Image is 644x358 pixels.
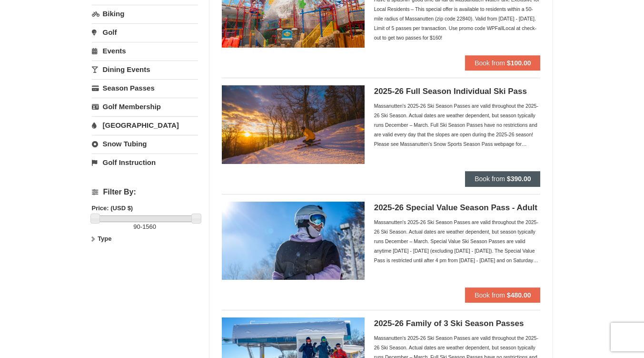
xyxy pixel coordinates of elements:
label: - [92,222,198,232]
a: [GEOGRAPHIC_DATA] [92,116,198,134]
span: Book from [475,59,505,67]
h5: 2025-26 Family of 3 Ski Season Passes [374,319,541,328]
a: Golf [92,23,198,41]
span: Book from [475,291,505,299]
img: 6619937-198-dda1df27.jpg [222,202,365,280]
span: 90 [133,223,140,230]
strong: $390.00 [507,175,531,183]
button: Book from $100.00 [465,55,540,71]
a: Golf Instruction [92,153,198,171]
h5: 2025-26 Special Value Season Pass - Adult [374,203,541,213]
strong: $100.00 [507,59,531,67]
h4: Filter By: [92,188,198,196]
span: Book from [475,175,505,183]
a: Snow Tubing [92,135,198,153]
button: Book from $480.00 [465,287,540,303]
a: Season Passes [92,79,198,97]
strong: $480.00 [507,291,531,299]
div: Massanutten's 2025-26 Ski Season Passes are valid throughout the 2025-26 Ski Season. Actual dates... [374,101,541,149]
span: 1560 [142,223,156,230]
a: Events [92,42,198,60]
a: Biking [92,5,198,22]
h5: 2025-26 Full Season Individual Ski Pass [374,87,541,96]
a: Dining Events [92,61,198,78]
button: Book from $390.00 [465,171,540,186]
img: 6619937-208-2295c65e.jpg [222,85,365,164]
a: Golf Membership [92,98,198,115]
div: Massanutten's 2025-26 Ski Season Passes are valid throughout the 2025-26 Ski Season. Actual dates... [374,217,541,265]
strong: Price: (USD $) [92,205,133,212]
strong: Type [98,235,111,242]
